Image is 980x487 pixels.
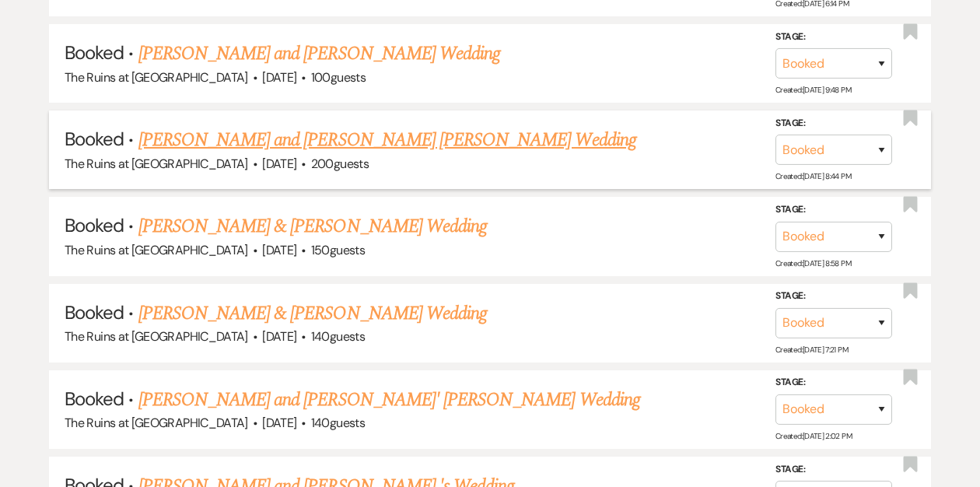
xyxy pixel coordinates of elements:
span: The Ruins at [GEOGRAPHIC_DATA] [65,328,248,345]
a: [PERSON_NAME] and [PERSON_NAME] [PERSON_NAME] Wedding [138,126,636,154]
label: Stage: [775,288,892,305]
a: [PERSON_NAME] and [PERSON_NAME]' [PERSON_NAME] Wedding [138,386,640,414]
span: Booked [65,387,124,411]
span: 100 guests [311,69,366,86]
label: Stage: [775,461,892,478]
a: [PERSON_NAME] & [PERSON_NAME] Wedding [138,300,487,328]
span: 140 guests [311,328,365,345]
span: Created: [DATE] 8:58 PM [775,258,851,268]
span: Created: [DATE] 8:44 PM [775,171,851,181]
span: 200 guests [311,156,369,172]
span: The Ruins at [GEOGRAPHIC_DATA] [65,69,248,86]
span: 150 guests [311,242,365,258]
span: [DATE] [262,328,296,345]
label: Stage: [775,115,892,132]
a: [PERSON_NAME] and [PERSON_NAME] Wedding [138,40,501,68]
span: The Ruins at [GEOGRAPHIC_DATA] [65,415,248,431]
span: Created: [DATE] 9:48 PM [775,85,851,95]
span: Booked [65,213,124,237]
span: The Ruins at [GEOGRAPHIC_DATA] [65,156,248,172]
label: Stage: [775,29,892,46]
label: Stage: [775,201,892,219]
span: [DATE] [262,242,296,258]
span: Booked [65,40,124,65]
span: Created: [DATE] 7:21 PM [775,345,848,355]
span: 140 guests [311,415,365,431]
span: Created: [DATE] 2:02 PM [775,431,852,441]
span: [DATE] [262,415,296,431]
span: The Ruins at [GEOGRAPHIC_DATA] [65,242,248,258]
a: [PERSON_NAME] & [PERSON_NAME] Wedding [138,212,487,240]
span: [DATE] [262,156,296,172]
span: Booked [65,127,124,151]
span: Booked [65,300,124,324]
span: [DATE] [262,69,296,86]
label: Stage: [775,374,892,391]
